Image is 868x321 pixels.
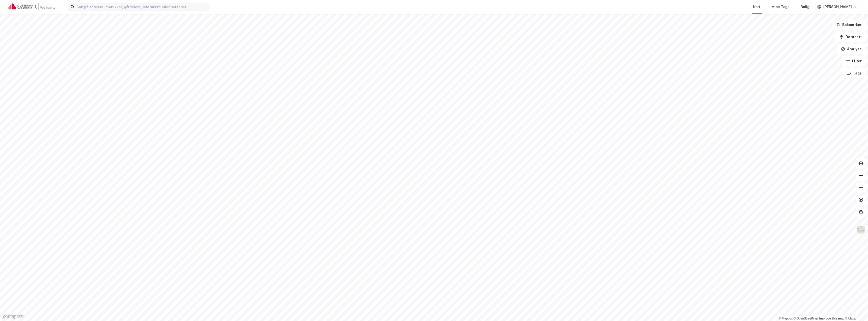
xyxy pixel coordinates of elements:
[843,68,866,78] button: Tags
[835,32,866,42] button: Datasett
[794,317,818,320] a: OpenStreetMap
[842,56,866,66] button: Filter
[801,4,809,10] div: Bolig
[832,20,866,30] button: Bokmerker
[753,4,760,10] div: Kart
[843,297,868,321] div: Kontrollprogram for chat
[771,4,790,10] div: Mine Tags
[823,4,852,10] div: [PERSON_NAME]
[2,314,24,319] a: Mapbox homepage
[837,44,866,54] button: Analyse
[74,3,209,11] input: Søk på adresse, matrikkel, gårdeiere, leietakere eller personer
[779,317,793,320] a: Mapbox
[8,3,56,10] img: cushman-wakefield-realkapital-logo.202ea83816669bd177139c58696a8fa1.svg
[856,225,866,235] img: Z
[843,297,868,321] iframe: Chat Widget
[819,317,844,320] a: Improve this map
